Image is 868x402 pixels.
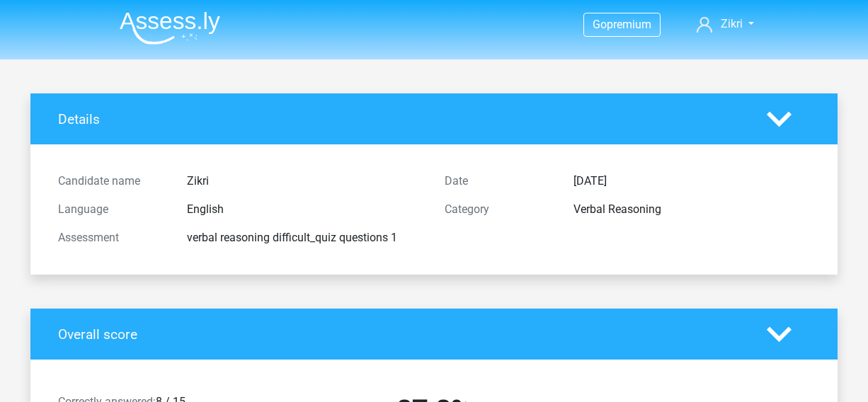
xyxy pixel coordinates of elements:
span: Go [593,18,607,31]
div: Zikri [176,173,434,190]
h4: Details [58,111,746,127]
div: Assessment [47,229,176,246]
div: Language [47,201,176,218]
div: Verbal Reasoning [563,201,821,218]
a: Zikri [691,16,760,33]
a: Gopremium [584,15,660,34]
div: [DATE] [563,173,821,190]
div: Date [434,173,563,190]
div: English [176,201,434,218]
span: Zikri [721,17,743,30]
div: Category [434,201,563,218]
div: Candidate name [47,173,176,190]
img: Assessly [120,11,220,45]
div: verbal reasoning difficult_quiz questions 1 [176,229,434,246]
h4: Overall score [58,326,746,343]
span: premium [607,18,651,31]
